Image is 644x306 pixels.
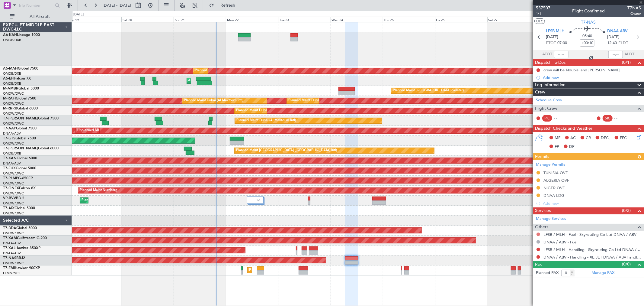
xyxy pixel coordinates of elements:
div: Planned Maint [GEOGRAPHIC_DATA] (Seletar) [393,86,464,95]
div: Planned Maint [GEOGRAPHIC_DATA] ([GEOGRAPHIC_DATA] Intl) [236,146,337,155]
a: DNAA/ABV [3,241,21,246]
a: OMDW/DWC [3,101,24,106]
span: T7-EMI [3,266,15,270]
span: T7-FHX [3,167,16,170]
a: OMDW/DWC [3,171,24,176]
span: ALDT [624,51,634,57]
span: Dispatch Checks and Weather [535,125,592,132]
span: All Aircraft [16,15,64,19]
div: SIC [603,115,613,122]
a: OMDW/DWC [3,91,24,96]
div: Sat 20 [121,17,174,22]
a: OMDW/DWC [3,181,24,186]
span: T7-XAL [3,246,15,250]
div: Planned Maint Nurnberg [80,186,117,195]
span: T7-[PERSON_NAME] [3,147,38,150]
a: T7-ONEXFalcon 8X [3,187,36,190]
a: OMDB/DXB [3,151,21,156]
span: [DATE] [607,34,620,40]
a: DNAA/ABV [3,131,21,136]
div: Fri 26 [435,17,487,22]
span: 1/1 [536,11,550,16]
span: Pax [535,261,542,268]
span: [DATE] [546,34,559,40]
input: Trip Number [18,1,53,10]
a: T7-BDAGlobal 5000 [3,226,37,230]
span: DP [569,144,575,150]
span: M-RRRR [3,107,17,110]
span: 537507 [536,5,550,11]
div: Planned Maint Dubai (Al Maktoum Intl) [236,116,296,125]
a: VP-BVVBBJ1 [3,197,25,200]
button: All Aircraft [7,12,66,21]
a: OMDB/DXB [3,38,21,42]
span: DFC, [601,135,610,141]
a: OMDW/DWC [3,201,24,206]
a: OMDB/DXB [3,81,21,86]
a: Manage PAX [591,270,614,276]
div: Planned Maint Dubai (Al Maktoum Intl) [236,106,296,115]
a: T7-FHXGlobal 5000 [3,167,36,170]
a: T7-[PERSON_NAME]Global 7500 [3,117,59,120]
span: (0/3) [622,207,631,214]
span: T7-AIX [3,207,14,210]
a: Schedule Crew [536,97,562,103]
a: T7-AAYGlobal 7500 [3,127,37,130]
span: FFC [620,135,627,141]
span: MF [555,135,560,141]
a: T7-P1MPG-650ER [3,177,33,180]
span: T7-P1MP [3,177,18,180]
div: Planned Maint [GEOGRAPHIC_DATA] ([GEOGRAPHIC_DATA] Intl) [195,66,296,75]
span: DNAA ABV [607,28,628,34]
span: ELDT [618,40,628,46]
div: AOG Maint [188,76,206,85]
div: Wed 24 [331,17,383,22]
span: FP [555,144,559,150]
div: crew will be Ndubisi and [PERSON_NAME]. [543,67,622,73]
div: Planned Maint Dubai (Al Maktoum Intl) [82,196,141,205]
span: CR [586,135,591,141]
span: M-RAFI [3,97,16,100]
a: DNAA / ABV - Handling - XE JET DNAA / ABV handling [543,255,641,260]
span: T7-NAS [3,256,16,260]
span: (0/0) [622,261,631,267]
a: OMDW/DWC [3,141,24,146]
a: DNAA/ABV [3,251,21,256]
span: Dispatch To-Dos [535,59,566,66]
span: AC [570,135,576,141]
span: 07:00 [558,40,567,46]
a: M-RAFIGlobal 7500 [3,97,36,100]
span: A6-KAH [3,33,17,37]
span: T7-NAS [581,19,596,25]
span: A6-MAH [3,67,18,70]
div: Planned Maint Dubai (Al Maktoum Intl) [184,96,243,105]
span: Flight Crew [535,105,557,112]
div: Flight Confirmed [572,8,605,15]
img: arrow-gray.svg [257,199,260,201]
a: OMDW/DWC [3,191,24,196]
div: Mon 22 [226,17,278,22]
a: T7-AIXGlobal 5000 [3,207,35,210]
a: OMDW/DWC [3,231,24,236]
a: OMDW/DWC [3,121,24,126]
span: T7-XAM [3,236,17,240]
label: Planned PAX [536,270,559,276]
button: UTC [534,18,545,24]
a: LFSB / MLH - Handling - Skyrouting Co Ltd DNAA / ABV [543,247,641,252]
a: T7-GTSGlobal 7500 [3,137,36,140]
span: Leg Information [535,82,566,89]
span: M-AMBR [3,87,18,90]
div: Planned Maint Dubai (Al Maktoum Intl) [288,96,348,105]
a: T7-XAMGulfstream G-200 [3,236,47,240]
a: T7-XALHawker 850XP [3,246,40,250]
a: A6-MAHGlobal 7500 [3,67,38,70]
span: LFSB MLH [546,28,565,34]
a: M-RRRRGlobal 6000 [3,107,38,110]
span: A6-EFI [3,77,14,80]
span: T7-XAN [3,157,17,160]
span: Services [535,207,551,214]
div: PIC [542,115,552,122]
span: Refresh [215,3,241,8]
div: Unplanned Maint [GEOGRAPHIC_DATA] (Al Maktoum Intl) [77,126,167,135]
div: [DATE] [73,12,84,17]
